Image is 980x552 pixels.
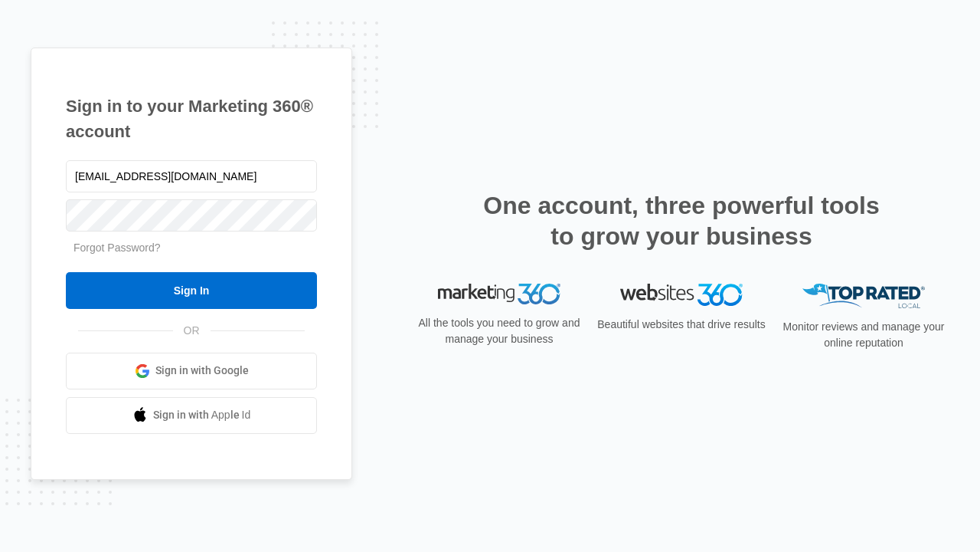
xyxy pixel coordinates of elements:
[155,363,249,379] span: Sign in with Google
[153,407,251,423] span: Sign in with Apple Id
[596,317,767,333] p: Beautiful websites that drive results
[438,284,560,305] img: Marketing 360
[173,323,211,339] span: OR
[66,353,317,389] a: Sign in with Google
[66,160,317,192] input: Email
[620,284,743,306] img: Websites 360
[66,94,317,144] h1: Sign in to your Marketing 360® account
[66,397,317,434] a: Sign in with Apple Id
[802,284,925,309] img: Top Rated Local
[479,190,884,251] h2: One account, three powerful tools to grow your business
[66,272,317,309] input: Sign In
[73,242,161,254] a: Forgot Password?
[413,315,585,347] p: All the tools you need to grow and manage your business
[778,319,949,351] p: Monitor reviews and manage your online reputation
